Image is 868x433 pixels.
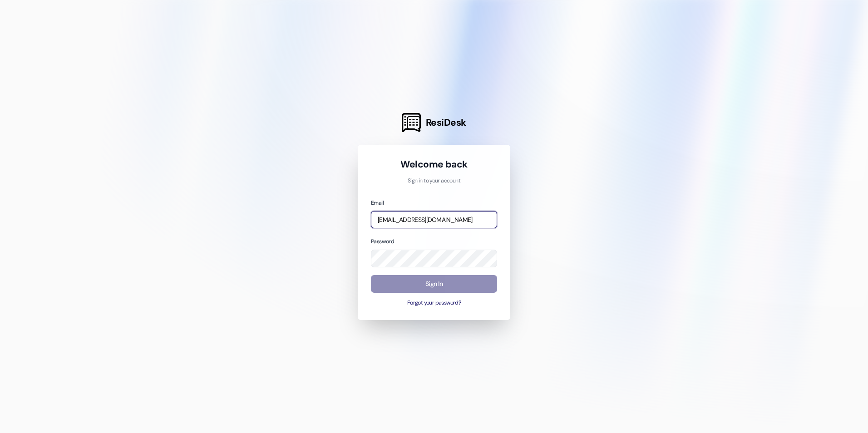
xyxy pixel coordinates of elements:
span: ResiDesk [426,116,466,129]
img: ResiDesk Logo [402,113,421,132]
button: Sign In [371,275,497,293]
p: Sign in to your account [371,177,497,185]
h1: Welcome back [371,158,497,171]
label: Password [371,238,394,245]
button: Forgot your password? [371,299,497,307]
label: Email [371,199,384,207]
input: name@example.com [371,211,497,229]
